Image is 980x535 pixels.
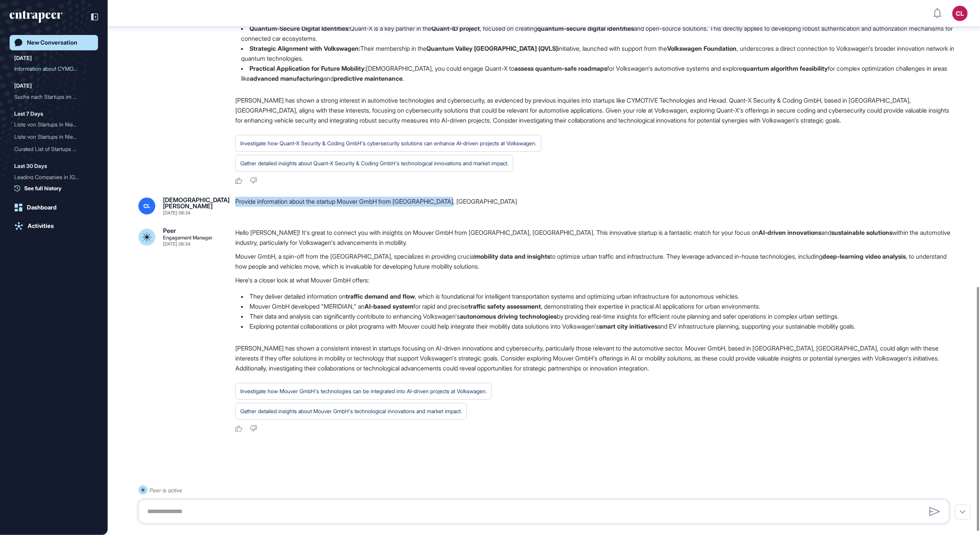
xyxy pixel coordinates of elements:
[235,43,955,63] li: Their membership in the initiative, launched with support from the , underscores a direct connect...
[235,291,955,301] li: They deliver detailed information on , which is foundational for intelligent transportation syste...
[475,253,550,260] strong: mobility data and insights
[235,343,955,373] p: [PERSON_NAME] has shown a consistent interest in startups focusing on AI-driven innovations and c...
[163,197,230,209] div: [DEMOGRAPHIC_DATA][PERSON_NAME]
[460,312,557,320] strong: autonomous driving technologies
[163,242,190,246] div: [DATE] 08:34
[250,25,350,32] strong: Quantum-Secure Digital Identities:
[14,171,87,183] div: Leading Companies in [GEOGRAPHIC_DATA]...
[514,65,607,72] strong: assess quantum-safe roadmaps
[240,406,462,416] div: Gather detailed insights about Mouver GmbH's technological innovations and market impact.
[235,275,955,285] p: Here's a closer look at what Mouver GmbH offers:
[14,81,32,90] div: [DATE]
[143,203,150,209] span: CL
[27,39,77,46] div: New Conversation
[28,223,54,229] div: Activities
[163,235,213,240] div: Engagement Manager
[334,75,403,82] strong: predictive maintenance
[235,23,955,43] li: Quant-X is a key partner in the , focused on creating and open-source solutions. This directly ap...
[10,200,98,215] a: Dashboard
[14,184,98,192] a: See full history
[235,311,955,321] li: Their data and analysis can significantly contribute to enhancing Volkswagen's by providing real-...
[599,322,657,330] strong: smart city initiatives
[235,95,955,125] p: [PERSON_NAME] has shown a strong interest in automotive technologies and cybersecurity, as eviden...
[14,63,93,75] div: Information about CYMOTIVE Technologies Startup in Wolfsburg, Germany
[426,45,558,52] strong: Quantum Valley [GEOGRAPHIC_DATA] (QVLS)
[10,11,62,23] div: entrapeer-logo
[10,35,98,50] a: New Conversation
[235,301,955,311] li: Mouver GmbH developed "MERIDIAN," an for rapid and precise , demonstrating their expertise in pra...
[14,118,93,131] div: Liste von Startups in Niedersachsen, die im Bereich Quanten-Technologie tätig sind
[235,197,955,215] div: Provide information about the startup Mouver GmbH from [GEOGRAPHIC_DATA], [GEOGRAPHIC_DATA]
[468,302,541,310] strong: traffic safety assessment
[250,65,366,72] strong: Practical Application for Future Mobility:
[240,386,487,396] div: Investigate how Mouver GmbH's technologies can be integrated into AI-driven projects at Volkswagen.
[14,131,87,143] div: Liste von Startups in Nie...
[14,53,32,63] div: [DATE]
[24,184,62,192] span: See full history
[742,65,828,72] strong: quantum algorithm feasibility
[14,161,47,171] div: Last 30 Days
[250,45,360,52] strong: Strategic Alignment with Volkswagen:
[537,25,634,32] strong: quantum-secure digital identities
[14,91,93,103] div: Suche nach Startups im Bereich Quantum Computing in Niedersachsen mit spezifischen Postleitzahlen
[240,138,536,148] div: Investigate how Quant-X Security & Coding GmbH's cybersecurity solutions can enhance AI-driven pr...
[235,251,955,271] p: Mouver GmbH, a spin-off from the [GEOGRAPHIC_DATA], specializes in providing crucial to optimize ...
[250,75,324,82] strong: advanced manufacturing
[14,171,93,183] div: Leading Companies in Affective Computing Technology for Vehicles
[150,485,182,495] div: Peer is active
[759,229,821,236] strong: AI-driven innovations
[240,158,508,168] div: Gather detailed insights about Quant-X Security & Coding GmbH's technological innovations and mar...
[235,63,955,83] li: [DEMOGRAPHIC_DATA], you could engage Quant-X to for Volkswagen's automotive systems and explore f...
[14,143,93,155] div: Curated List of Startups in Niedersachsen Focusing on Quantum Technology, Advanced Batteries, Mob...
[346,292,415,300] strong: traffic demand and flow
[822,253,906,260] strong: deep-learning video analysis
[14,118,87,131] div: Liste von Startups in Nie...
[14,109,43,118] div: Last 7 Days
[14,91,87,103] div: Suche nach Startups im Be...
[163,211,190,215] div: [DATE] 08:34
[14,63,87,75] div: Information about CYMOTIV...
[14,143,87,155] div: Curated List of Startups ...
[431,25,480,32] strong: Quant-ID project
[364,302,413,310] strong: AI-based system
[10,218,98,234] a: Activities
[831,229,892,236] strong: sustainable solutions
[14,131,93,143] div: Liste von Startups in Niedersachsen zu Quantum Technology, Sekundärzellen, fortschrittlicher Mobi...
[27,204,57,211] div: Dashboard
[235,321,955,331] li: Exploring potential collaborations or pilot programs with Mouver could help integrate their mobil...
[952,6,968,21] button: CL
[163,228,176,234] div: Peer
[235,228,955,248] p: Hello [PERSON_NAME]! It's great to connect you with insights on Mouver GmbH from [GEOGRAPHIC_DATA...
[667,45,737,52] strong: Volkswagen Foundation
